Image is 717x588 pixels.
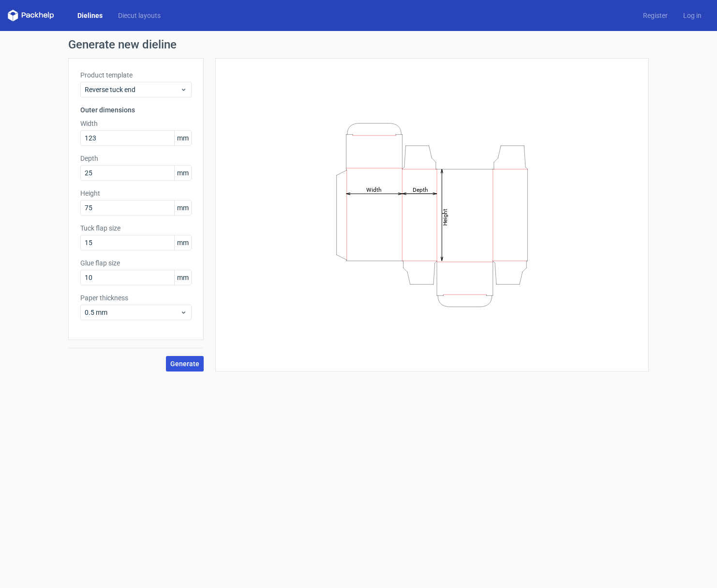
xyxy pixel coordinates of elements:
[174,201,191,215] span: mm
[80,154,192,163] label: Depth
[174,270,191,285] span: mm
[413,186,428,193] tspan: Depth
[166,356,204,371] button: Generate
[675,11,709,20] a: Log in
[70,11,110,20] a: Dielines
[174,235,191,250] span: mm
[80,105,192,115] h3: Outer dimensions
[635,11,675,20] a: Register
[170,360,199,367] span: Generate
[174,166,191,180] span: mm
[68,39,649,50] h1: Generate new dieline
[174,131,191,145] span: mm
[80,188,192,198] label: Height
[80,293,192,303] label: Paper thickness
[80,223,192,233] label: Tuck flap size
[85,85,180,94] span: Reverse tuck end
[366,186,382,193] tspan: Width
[80,258,192,268] label: Glue flap size
[80,119,192,128] label: Width
[80,70,192,80] label: Product template
[110,11,168,20] a: Diecut layouts
[442,208,448,225] tspan: Height
[85,308,180,317] span: 0.5 mm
